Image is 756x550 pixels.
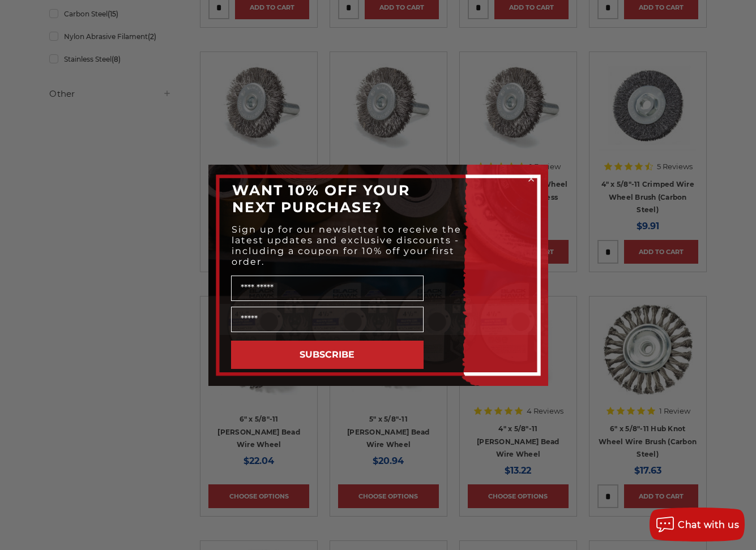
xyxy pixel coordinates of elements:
[678,519,739,530] span: Chat with us
[526,173,537,184] button: Close dialog
[232,182,410,216] span: WANT 10% OFF YOUR NEXT PURCHASE?
[231,307,424,332] input: Email
[231,341,424,369] button: SUBSCRIBE
[650,508,745,542] button: Chat with us
[232,224,462,267] span: Sign up for our newsletter to receive the latest updates and exclusive discounts - including a co...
